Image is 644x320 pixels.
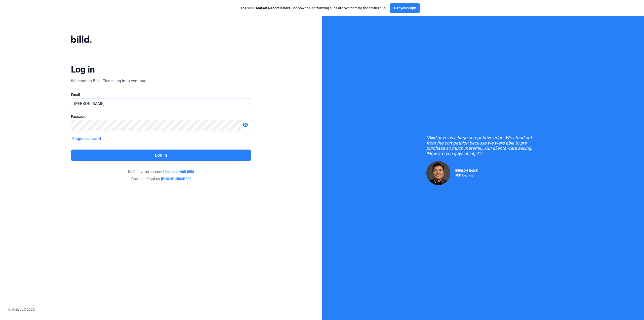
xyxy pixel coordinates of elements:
[71,92,251,97] div: Email
[426,161,450,185] img: Raul Pacheco
[71,150,251,161] button: Log in
[240,6,292,10] span: The 2025 Market Report is here:
[71,136,103,141] button: Forgot password
[71,64,95,75] div: Log in
[71,114,251,119] div: Password
[161,176,191,181] a: [PHONE_NUMBER]
[390,3,420,13] button: Get your copy
[71,176,251,181] div: Questions? Call us
[165,169,194,174] a: Connect with Billd
[426,135,540,156] div: "Billd gave us a huge competitive edge. We stood out from the competition because we were able to...
[455,172,478,177] div: RDP Electrical
[71,78,147,84] div: Welcome to Billd! Please log in to continue.
[71,169,251,174] div: Don't have an account?
[455,169,478,172] span: [PERSON_NAME]
[240,6,387,11] div: See how top-performing subs are overcoming the status quo.
[242,122,248,128] mat-icon: visibility_off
